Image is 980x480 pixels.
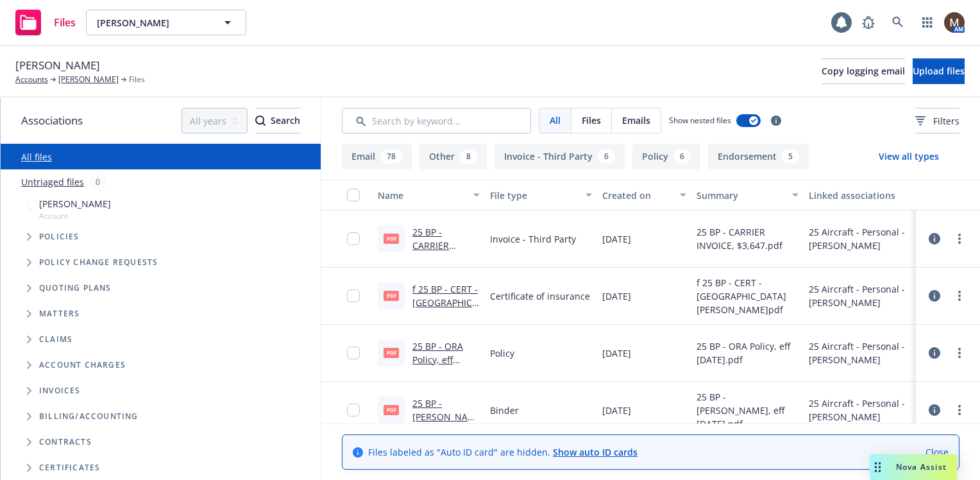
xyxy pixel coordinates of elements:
[494,144,625,169] button: Invoice - Third Party
[809,189,911,202] div: Linked associations
[39,210,111,221] span: Account
[622,114,650,127] span: Emails
[913,58,965,84] button: Upload files
[809,225,911,252] div: 25 Aircraft - Personal - [PERSON_NAME]
[129,74,145,85] span: Files
[952,402,967,418] a: more
[347,347,360,359] input: Toggle Row Selected
[490,404,519,417] span: Binder
[602,189,672,202] div: Created on
[86,10,246,35] button: [PERSON_NAME]
[669,115,731,126] span: Show nested files
[21,112,83,129] span: Associations
[822,58,905,84] button: Copy logging email
[384,405,399,415] span: pdf
[347,189,360,201] input: Select all
[809,339,911,366] div: 25 Aircraft - Personal - [PERSON_NAME]
[858,144,959,169] button: View all types
[632,144,700,169] button: Policy
[602,347,631,360] span: [DATE]
[485,180,597,210] button: File type
[460,150,477,164] div: 8
[944,12,965,33] img: photo
[384,348,399,357] span: pdf
[39,438,92,446] span: Contracts
[490,347,514,360] span: Policy
[21,175,84,189] a: Untriaged files
[39,361,126,369] span: Account charges
[342,144,412,169] button: Email
[697,225,798,252] span: 25 BP - CARRIER INVOICE, $3,647.pdf
[58,74,119,85] a: [PERSON_NAME]
[602,289,631,303] span: [DATE]
[915,10,940,35] a: Switch app
[255,116,266,126] svg: Search
[342,108,531,133] input: Search by keyword...
[925,445,949,459] a: Close
[255,108,300,133] button: SearchSearch
[1,194,321,404] div: Tree Example
[933,114,959,128] span: Filters
[490,189,578,202] div: File type
[373,180,485,210] button: Name
[697,390,798,431] span: 25 BP - [PERSON_NAME], eff [DATE].pdf
[39,310,80,318] span: Matters
[97,16,208,30] span: [PERSON_NAME]
[673,150,691,164] div: 6
[15,57,100,74] span: [PERSON_NAME]
[384,291,399,300] span: pdf
[856,10,881,35] a: Report a Bug
[412,283,478,349] a: f 25 BP - CERT - [GEOGRAPHIC_DATA][PERSON_NAME]pdf.pdf
[550,114,561,127] span: All
[255,108,300,133] div: Search
[39,464,100,472] span: Certificates
[697,276,798,316] span: f 25 BP - CERT - [GEOGRAPHIC_DATA][PERSON_NAME]pdf
[10,4,81,40] a: Files
[39,387,81,395] span: Invoices
[582,114,601,127] span: Files
[896,461,947,472] span: Nova Assist
[697,189,784,202] div: Summary
[384,234,399,243] span: pdf
[412,340,476,379] a: 25 BP - ORA Policy, eff [DATE].pdf.pdf
[708,144,809,169] button: Endorsement
[347,404,360,416] input: Toggle Row Selected
[39,233,80,241] span: Policies
[553,446,638,458] a: Show auto ID cards
[915,108,959,133] button: Filters
[804,180,916,210] button: Linked associations
[782,150,799,164] div: 5
[597,180,691,210] button: Created on
[822,65,905,77] span: Copy logging email
[490,289,590,303] span: Certificate of insurance
[952,345,967,361] a: more
[809,397,911,424] div: 25 Aircraft - Personal - [PERSON_NAME]
[598,150,615,164] div: 6
[380,150,402,164] div: 78
[39,259,158,266] span: Policy change requests
[39,413,139,420] span: Billing/Accounting
[54,17,76,28] span: Files
[809,282,911,309] div: 25 Aircraft - Personal - [PERSON_NAME]
[347,232,360,245] input: Toggle Row Selected
[89,175,106,189] div: 0
[368,445,638,459] span: Files labeled as "Auto ID card" are hidden.
[39,197,111,210] span: [PERSON_NAME]
[602,232,631,246] span: [DATE]
[602,404,631,417] span: [DATE]
[870,454,957,480] button: Nova Assist
[913,65,965,77] span: Upload files
[412,397,476,450] a: 25 BP - [PERSON_NAME], eff [DATE].pdf.pdf
[21,151,52,163] a: All files
[412,226,475,279] a: 25 BP - CARRIER INVOICE, $3,647.pdf.pdf
[885,10,911,35] a: Search
[870,454,886,480] div: Drag to move
[697,339,798,366] span: 25 BP - ORA Policy, eff [DATE].pdf
[952,288,967,304] a: more
[691,180,804,210] button: Summary
[39,336,72,343] span: Claims
[15,74,48,85] a: Accounts
[490,232,576,246] span: Invoice - Third Party
[378,189,466,202] div: Name
[915,114,959,128] span: Filters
